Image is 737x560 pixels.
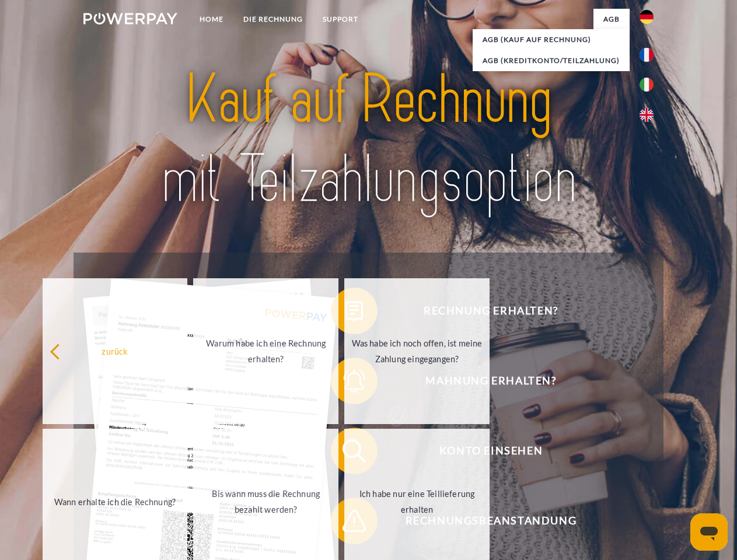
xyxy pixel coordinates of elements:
[593,9,630,30] a: agb
[640,108,654,122] img: en
[50,494,181,509] div: Wann erhalte ich die Rechnung?
[50,343,181,359] div: zurück
[190,9,233,30] a: Home
[111,56,626,223] img: title-powerpay_de.svg
[690,513,728,551] iframe: Schaltfläche zum Öffnen des Messaging-Fensters
[473,29,630,50] a: AGB (Kauf auf Rechnung)
[640,48,654,62] img: fr
[351,335,483,367] div: Was habe ich noch offen, ist meine Zahlung eingegangen?
[313,9,368,30] a: SUPPORT
[233,9,313,30] a: DIE RECHNUNG
[200,335,331,367] div: Warum habe ich eine Rechnung erhalten?
[83,13,177,24] img: logo-powerpay-white.svg
[200,486,331,517] div: Bis wann muss die Rechnung bezahlt werden?
[640,10,654,24] img: de
[473,50,630,71] a: AGB (Kreditkonto/Teilzahlung)
[640,78,654,92] img: it
[344,278,490,424] a: Was habe ich noch offen, ist meine Zahlung eingegangen?
[351,486,483,517] div: Ich habe nur eine Teillieferung erhalten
